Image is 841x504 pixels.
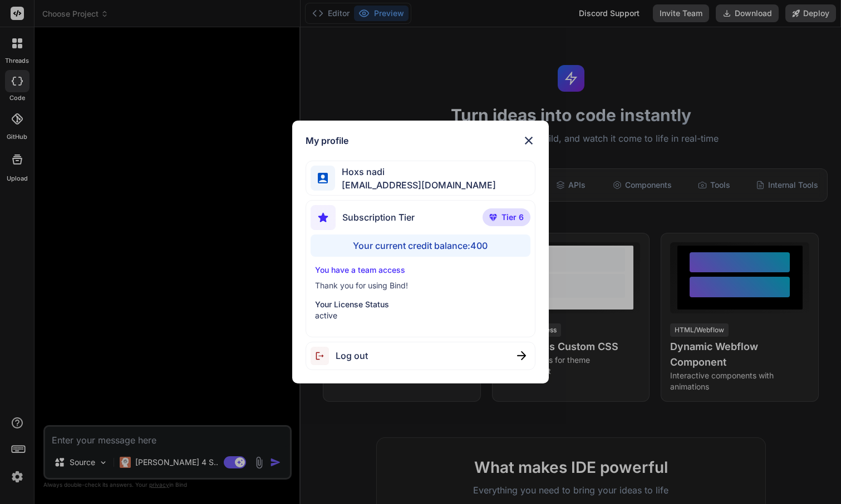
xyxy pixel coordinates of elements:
img: subscription [311,205,336,230]
div: Your current credit balance: 400 [311,234,531,257]
img: close [517,351,526,360]
p: You have a team access [315,265,527,276]
h1: My profile [306,134,348,147]
span: Subscription Tier [342,211,415,224]
span: [EMAIL_ADDRESS][DOMAIN_NAME] [335,178,496,192]
img: premium [489,214,497,221]
span: Hoxs nadi [335,165,496,178]
span: Tier 6 [501,212,524,223]
img: profile [318,173,328,183]
span: Log out [336,349,368,362]
p: active [315,310,527,321]
img: logout [311,347,336,365]
p: Your License Status [315,299,527,310]
img: close [522,134,535,147]
p: Thank you for using Bind! [315,280,527,291]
